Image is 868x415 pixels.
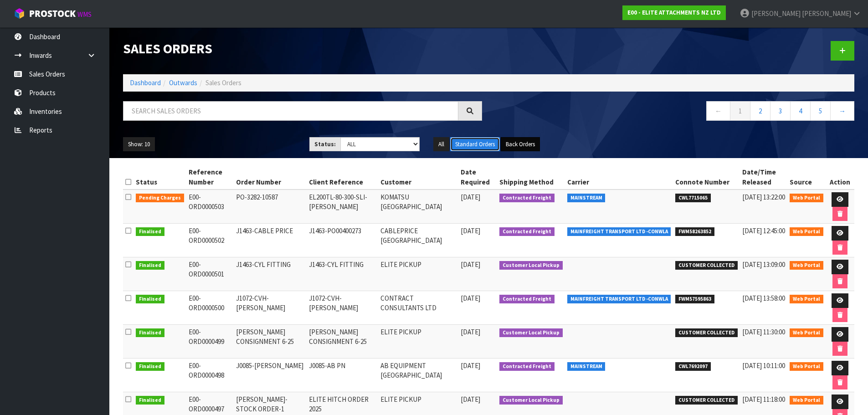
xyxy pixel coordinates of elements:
[830,101,854,121] a: →
[826,165,854,190] th: Action
[461,395,480,404] span: [DATE]
[675,362,711,371] span: CWL7692097
[675,261,738,270] span: CUSTOMER COLLECTED
[458,165,497,190] th: Date Required
[802,9,851,18] span: [PERSON_NAME]
[461,361,480,370] span: [DATE]
[186,257,234,291] td: E00-ORD0000501
[169,78,197,87] a: Outwards
[810,101,831,121] a: 5
[136,362,164,371] span: Finalised
[499,227,555,236] span: Contracted Freight
[499,295,555,304] span: Contracted Freight
[433,137,449,152] button: All
[378,291,458,325] td: CONTRACT CONSULTANTS LTD
[675,396,738,405] span: CUSTOMER COLLECTED
[790,194,823,203] span: Web Portal
[123,137,155,152] button: Show: 10
[790,227,823,236] span: Web Portal
[627,9,721,16] strong: E00 - ELITE ATTACHMENTS NZ LTD
[742,260,785,269] span: [DATE] 13:09:00
[499,328,563,338] span: Customer Local Pickup
[565,165,673,190] th: Carrier
[461,193,480,201] span: [DATE]
[790,396,823,405] span: Web Portal
[307,190,378,224] td: EL200TL-80-300-SLI-[PERSON_NAME]
[307,359,378,392] td: J0085-AB PN
[186,165,234,190] th: Reference Number
[675,328,738,338] span: CUSTOMER COLLECTED
[234,325,307,359] td: [PERSON_NAME] CONSIGNMENT 6-25
[14,8,25,19] img: cube-alt.png
[790,362,823,371] span: Web Portal
[136,227,164,236] span: Finalised
[378,165,458,190] th: Customer
[567,227,671,236] span: MAINFREIGHT TRANSPORT LTD -CONWLA
[307,165,378,190] th: Client Reference
[742,226,785,235] span: [DATE] 12:45:00
[730,101,750,121] a: 1
[501,137,540,152] button: Back Orders
[751,9,801,18] span: [PERSON_NAME]
[461,328,480,336] span: [DATE]
[770,101,791,121] a: 3
[186,359,234,392] td: E00-ORD0000498
[136,396,164,405] span: Finalised
[497,165,565,190] th: Shipping Method
[790,295,823,304] span: Web Portal
[742,395,785,404] span: [DATE] 11:18:00
[307,291,378,325] td: J1072-CVH-[PERSON_NAME]
[186,325,234,359] td: E00-ORD0000499
[378,224,458,257] td: CABLEPRICE [GEOGRAPHIC_DATA]
[567,295,671,304] span: MAINFREIGHT TRANSPORT LTD -CONWLA
[134,165,186,190] th: Status
[130,78,161,87] a: Dashboard
[567,362,606,371] span: MAINSTREAM
[461,226,480,235] span: [DATE]
[496,101,855,123] nav: Page navigation
[307,224,378,257] td: J1463-PO00400273
[673,165,740,190] th: Connote Number
[186,224,234,257] td: E00-ORD0000502
[461,260,480,269] span: [DATE]
[234,359,307,392] td: J0085-[PERSON_NAME]
[307,257,378,291] td: J1463-CYL FITTING
[499,194,555,203] span: Contracted Freight
[499,362,555,371] span: Contracted Freight
[234,190,307,224] td: PO-3282-10587
[790,101,811,121] a: 4
[787,165,826,190] th: Source
[567,194,606,203] span: MAINSTREAM
[378,359,458,392] td: AB EQUIPMENT [GEOGRAPHIC_DATA]
[378,325,458,359] td: ELITE PICKUP
[461,294,480,302] span: [DATE]
[378,190,458,224] td: KOMATSU [GEOGRAPHIC_DATA]
[186,291,234,325] td: E00-ORD0000500
[742,294,785,302] span: [DATE] 13:58:00
[136,261,164,270] span: Finalised
[742,361,785,370] span: [DATE] 10:11:00
[314,140,336,148] strong: Status:
[77,10,92,19] small: WMS
[234,291,307,325] td: J1072-CVH-[PERSON_NAME]
[307,325,378,359] td: [PERSON_NAME] CONSIGNMENT 6-25
[706,101,730,121] a: ←
[186,190,234,224] td: E00-ORD0000503
[790,328,823,338] span: Web Portal
[123,41,482,56] h1: Sales Orders
[234,257,307,291] td: J1463-CYL FITTING
[29,8,76,20] span: ProStock
[675,194,711,203] span: CWL7715065
[205,78,241,87] span: Sales Orders
[499,261,563,270] span: Customer Local Pickup
[750,101,770,121] a: 2
[136,295,164,304] span: Finalised
[499,396,563,405] span: Customer Local Pickup
[234,224,307,257] td: J1463-CABLE PRICE
[136,194,184,203] span: Pending Charges
[675,227,714,236] span: FWM58263852
[742,193,785,201] span: [DATE] 13:22:00
[790,261,823,270] span: Web Portal
[136,328,164,338] span: Finalised
[378,257,458,291] td: ELITE PICKUP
